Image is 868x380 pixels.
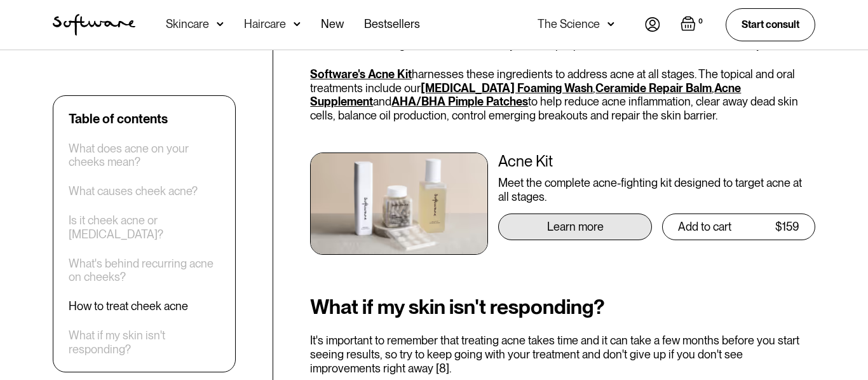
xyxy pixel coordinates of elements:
a: Is it cheek acne or [MEDICAL_DATA]? [69,214,220,241]
div: Haircare [244,18,286,31]
div: Table of contents [69,111,168,126]
a: Acne KitMeet the complete acne-fighting kit designed to target acne at all stages.Learn moreAdd t... [310,153,815,255]
img: arrow down [217,18,224,31]
img: arrow down [607,18,614,31]
a: What does acne on your cheeks mean? [69,142,220,169]
div: $159 [775,221,799,233]
div: Meet the complete acne-fighting kit designed to target acne at all stages. [498,176,815,203]
a: Software's Acne Kit [310,67,412,81]
a: How to treat cheek acne [69,300,188,314]
a: What if my skin isn't responding? [69,329,220,356]
a: Acne Supplement [310,81,741,109]
p: It's important to remember that treating acne takes time and it can take a few months before you ... [310,334,815,375]
p: harnesses these ingredients to address acne at all stages. The topical and oral treatments includ... [310,67,815,122]
a: What causes cheek acne? [69,185,198,199]
a: What's behind recurring acne on cheeks? [69,257,220,284]
img: arrow down [294,18,301,31]
a: Open empty cart [681,16,705,34]
div: Add to cart [678,221,731,233]
a: Ceramide Repair Balm [595,81,712,95]
div: 0 [696,16,705,27]
a: AHA/BHA Pimple Patches [391,95,528,108]
div: Acne Kit [498,153,815,171]
a: [MEDICAL_DATA] Foaming Wash [421,81,593,95]
div: Skincare [166,18,209,31]
div: The Science [538,18,600,31]
a: home [53,14,135,36]
img: Software Logo [53,14,135,36]
a: Start consult [726,8,815,41]
h2: What if my skin isn't responding? [310,295,815,318]
div: Learn more [547,221,604,233]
